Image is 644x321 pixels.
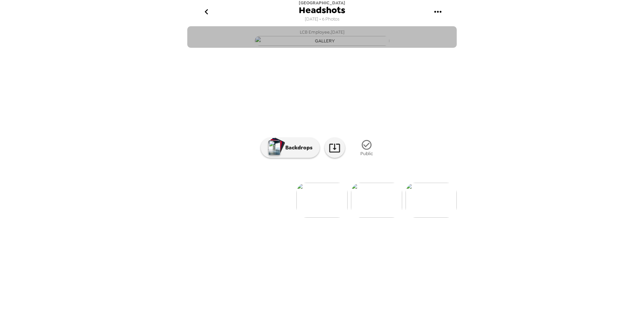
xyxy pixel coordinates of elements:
[300,28,345,36] span: LCB Employee , [DATE]
[261,138,320,158] button: Backdrops
[195,1,217,23] button: go back
[427,1,449,23] button: gallery menu
[305,15,340,24] span: [DATE] • 6 Photos
[187,26,457,48] button: LCB Employee,[DATE]
[299,6,345,15] span: Headshots
[282,144,313,152] p: Backdrops
[360,151,373,156] span: Public
[350,135,384,160] button: Public
[255,36,389,46] img: gallery
[351,183,402,218] img: gallery
[406,183,457,218] img: gallery
[296,183,348,218] img: gallery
